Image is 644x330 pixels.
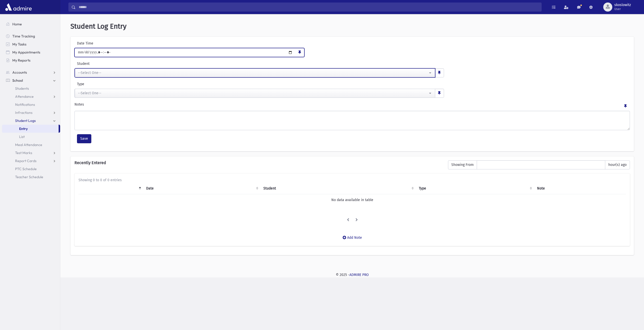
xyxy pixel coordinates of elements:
a: Notifications [2,101,60,109]
div: --Select One-- [78,90,428,96]
span: List [19,134,25,139]
span: skoslowitz [614,3,631,7]
a: Entry [2,125,59,133]
label: Type [74,81,259,87]
button: Add Note [339,233,365,242]
span: Home [12,22,22,26]
h6: Recently Entered [74,160,443,165]
a: Accounts [2,68,60,76]
span: Student Log Entry [70,22,127,30]
a: School [2,76,60,84]
a: ADMIRE PRO [349,273,369,277]
button: Save [77,134,91,143]
span: hour(s) ago [605,160,630,169]
a: Student Logs [2,117,60,125]
td: No data available in table [78,194,626,206]
span: Students [15,86,29,91]
a: Attendance [2,92,60,101]
th: Date: activate to sort column ascending [143,183,260,194]
a: Students [2,84,60,92]
span: Student Logs [15,118,36,123]
span: Meal Attendance [15,143,42,147]
label: Date Time [74,41,170,46]
span: Accounts [12,70,27,75]
label: Notes [74,102,84,109]
img: AdmirePro [4,2,33,12]
span: Showing From [448,160,477,169]
a: Test Marks [2,149,60,157]
th: Student: activate to sort column ascending [260,183,416,194]
a: Report Cards [2,157,60,165]
a: Meal Attendance [2,141,60,149]
span: PTC Schedule [15,167,37,171]
a: Teacher Schedule [2,173,60,181]
span: Entry [19,126,28,131]
span: School [12,78,23,83]
a: Home [2,20,60,28]
span: My Appointments [12,50,40,55]
a: My Tasks [2,40,60,48]
a: Infractions [2,109,60,117]
button: --Select One-- [75,89,435,98]
span: User [614,7,631,11]
div: Showing 0 to 0 of 0 entries [78,177,626,183]
a: List [2,133,60,141]
span: Attendance [15,94,34,99]
div: © 2025 - [68,272,636,277]
a: My Appointments [2,48,60,56]
span: Report Cards [15,159,36,163]
a: PTC Schedule [2,165,60,173]
span: My Tasks [12,42,26,46]
span: Time Tracking [12,34,35,38]
input: Search [76,3,541,12]
div: --Select One-- [78,70,428,75]
span: My Reports [12,58,30,63]
a: My Reports [2,56,60,64]
th: Note [534,183,626,194]
span: Teacher Schedule [15,175,43,179]
span: Notifications [15,102,35,107]
th: Type: activate to sort column ascending [416,183,534,194]
button: --Select One-- [75,68,435,77]
a: Time Tracking [2,32,60,40]
span: Test Marks [15,151,32,155]
label: Student [74,61,321,66]
span: Infractions [15,110,32,115]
